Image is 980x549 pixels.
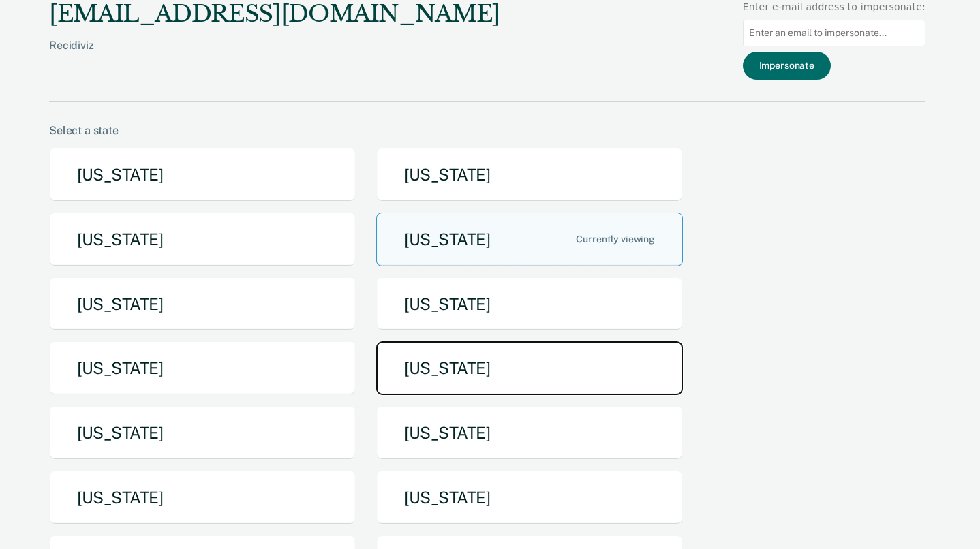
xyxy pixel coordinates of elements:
[49,406,356,460] button: [US_STATE]
[49,39,500,74] div: Recidiviz
[49,277,356,331] button: [US_STATE]
[49,471,356,524] button: [US_STATE]
[743,20,925,46] input: Enter an email to impersonate...
[49,124,925,137] div: Select a state
[376,148,683,202] button: [US_STATE]
[49,213,356,266] button: [US_STATE]
[376,277,683,331] button: [US_STATE]
[376,341,683,395] button: [US_STATE]
[49,148,356,202] button: [US_STATE]
[376,471,683,524] button: [US_STATE]
[743,52,831,80] button: Impersonate
[376,406,683,460] button: [US_STATE]
[49,341,356,395] button: [US_STATE]
[376,213,683,266] button: [US_STATE]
